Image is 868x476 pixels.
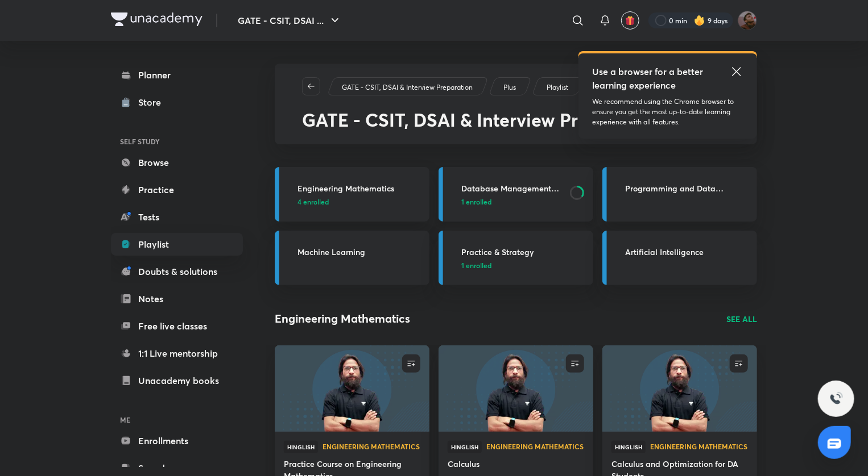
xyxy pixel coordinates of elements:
[621,11,639,30] button: avatar
[111,260,243,283] a: Doubts & solutions
[502,82,518,93] a: Plus
[545,82,571,93] a: Playlist
[486,443,584,451] a: Engineering Mathematics
[461,197,491,207] span: 1 enrolled
[461,182,563,194] h3: Database Management System and Data Warehousing
[111,369,243,392] a: Unacademy books
[625,15,635,26] img: avatar
[111,410,243,429] h6: ME
[138,95,168,109] div: Store
[592,97,743,127] p: We recommend using the Chrome browser to ensure you get the most up-to-date learning experience w...
[448,458,584,472] a: Calculus
[111,151,243,174] a: Browse
[650,443,748,451] a: Engineering Mathematics
[486,443,584,450] span: Engineering Mathematics
[111,206,243,228] a: Tests
[602,231,757,285] a: Artificial Intelligence
[111,91,243,114] a: Store
[829,392,843,406] img: ttu
[437,344,594,432] img: new-thumbnail
[284,441,318,453] span: Hinglish
[111,429,243,452] a: Enrollments
[323,443,420,450] span: Engineering Mathematics
[111,64,243,86] a: Planner
[738,11,757,30] img: Suryansh Singh
[602,167,757,222] a: Programming and Data Structure
[461,260,491,270] span: 1 enrolled
[439,167,593,222] a: Database Management System and Data Warehousing1 enrolled
[275,345,429,432] a: new-thumbnail
[547,82,568,93] p: Playlist
[302,107,729,132] span: GATE - CSIT, DSAI & Interview Preparation DS & AI
[461,246,586,258] h3: Practice & Strategy
[448,441,482,453] span: Hinglish
[111,12,202,29] a: Company Logo
[601,344,758,432] img: new-thumbnail
[111,233,243,256] a: Playlist
[111,342,243,365] a: 1:1 Live mentorship
[625,182,750,194] h3: Programming and Data Structure
[342,82,473,93] p: GATE - CSIT, DSAI & Interview Preparation
[275,231,429,285] a: Machine Learning
[297,197,329,207] span: 4 enrolled
[611,441,646,453] span: Hinglish
[439,231,593,285] a: Practice & Strategy1 enrolled
[503,82,516,93] p: Plus
[111,132,243,151] h6: SELF STUDY
[726,313,757,325] a: SEE ALL
[111,287,243,310] a: Notes
[111,315,243,337] a: Free live classes
[592,65,705,92] h5: Use a browser for a better learning experience
[275,310,410,327] h2: Engineering Mathematics
[602,345,757,432] a: new-thumbnail
[340,82,475,93] a: GATE - CSIT, DSAI & Interview Preparation
[650,443,748,450] span: Engineering Mathematics
[273,344,431,432] img: new-thumbnail
[297,246,423,258] h3: Machine Learning
[694,15,705,26] img: streak
[231,9,349,32] button: GATE - CSIT, DSAI ...
[297,182,423,194] h3: Engineering Mathematics
[323,443,420,451] a: Engineering Mathematics
[275,167,429,222] a: Engineering Mathematics4 enrolled
[439,345,593,432] a: new-thumbnail
[111,178,243,201] a: Practice
[111,12,202,26] img: Company Logo
[625,246,750,258] h3: Artificial Intelligence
